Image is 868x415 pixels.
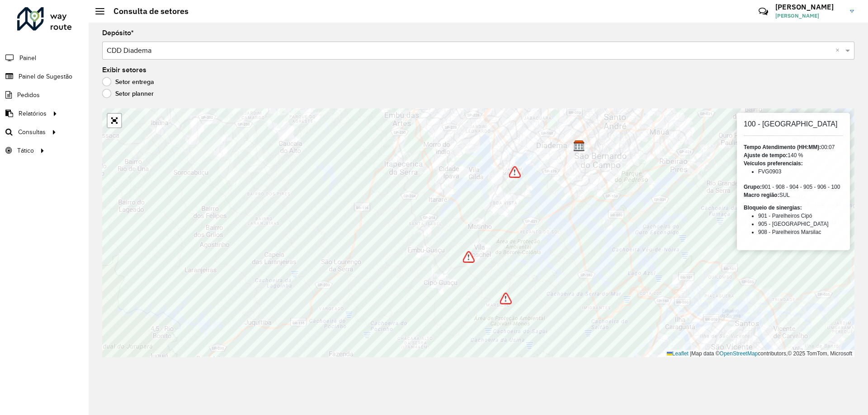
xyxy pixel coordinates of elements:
strong: Tempo Atendimento (HH:MM): [744,144,821,150]
label: Setor entrega [102,77,154,86]
span: [PERSON_NAME] [775,12,843,20]
strong: Veículos preferenciais: [744,160,803,167]
li: FVG0903 [758,168,843,176]
a: Contato Rápido [754,2,773,21]
a: Abrir mapa em tela cheia [108,114,121,127]
a: Leaflet [667,350,689,357]
strong: Bloqueio de sinergias: [744,205,802,211]
img: Bloqueio de sinergias [509,166,521,178]
span: Painel [19,53,36,63]
span: Tático [17,146,34,155]
strong: Ajuste de tempo: [744,152,788,159]
span: Painel de Sugestão [19,72,72,81]
label: Depósito [102,28,134,38]
div: SUL [744,191,843,199]
a: OpenStreetMap [720,350,758,357]
h6: 100 - [GEOGRAPHIC_DATA] [744,120,843,128]
li: 901 - Parelheiros Cipó [758,212,843,220]
span: | [690,350,691,357]
div: 901 - 908 - 904 - 905 - 906 - 100 [744,183,843,191]
div: 00:07 [744,143,843,151]
span: Relatórios [19,109,47,118]
li: 905 - [GEOGRAPHIC_DATA] [758,220,843,228]
li: 908 - Parelheiros Marsilac [758,228,843,236]
label: Exibir setores [102,65,146,75]
span: Consultas [18,127,46,137]
span: Pedidos [17,90,40,100]
label: Setor planner [102,89,154,98]
strong: Macro região: [744,192,779,198]
h2: Consulta de setores [104,6,189,16]
div: 140 % [744,151,843,159]
img: Bloqueio de sinergias [463,251,475,263]
span: Clear all [835,45,843,56]
strong: Grupo: [744,184,762,190]
img: Bloqueio de sinergias [500,293,512,304]
div: Map data © contributors,© 2025 TomTom, Microsoft [665,350,854,358]
h3: [PERSON_NAME] [775,3,843,11]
